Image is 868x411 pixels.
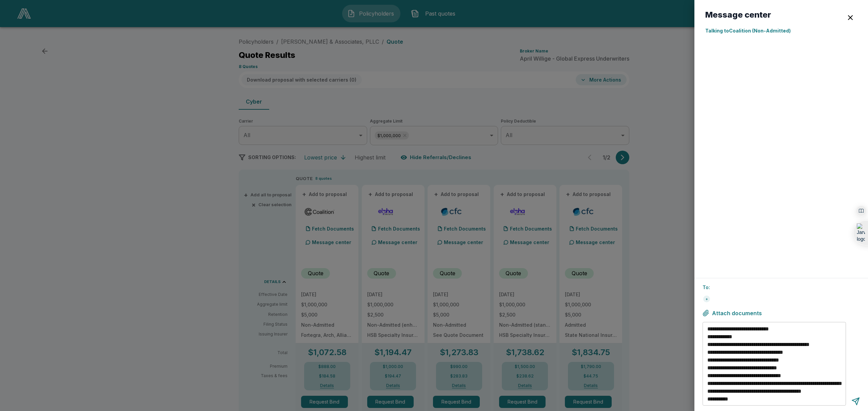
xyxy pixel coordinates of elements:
[705,27,857,34] p: Talking to Coalition (Non-Admitted)
[703,296,710,302] div: +
[712,310,762,317] span: Attach documents
[705,11,771,19] h6: Message center
[703,295,711,303] div: +
[703,284,860,291] p: To:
